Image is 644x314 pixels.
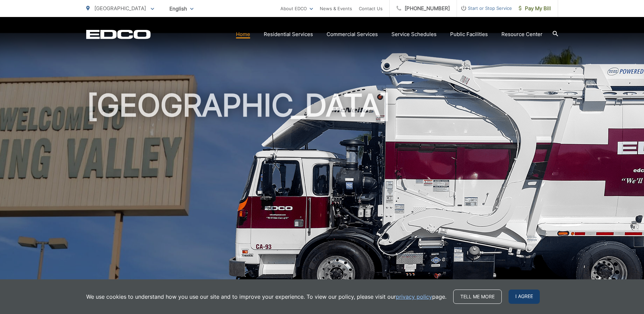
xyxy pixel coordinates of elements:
[453,290,502,304] a: Tell me more
[327,30,378,38] a: Commercial Services
[94,5,146,12] span: [GEOGRAPHIC_DATA]
[236,30,250,38] a: Home
[86,293,446,301] p: We use cookies to understand how you use our site and to improve your experience. To view our pol...
[501,30,542,38] a: Resource Center
[280,4,313,13] a: About EDCO
[519,4,551,13] span: Pay My Bill
[164,3,199,15] span: English
[264,30,313,38] a: Residential Services
[450,30,488,38] a: Public Facilities
[509,290,540,304] span: I agree
[320,4,352,13] a: News & Events
[86,30,151,39] a: EDCD logo. Return to the homepage.
[391,30,437,38] a: Service Schedules
[359,4,383,13] a: Contact Us
[396,293,432,301] a: privacy policy
[86,88,558,303] h1: [GEOGRAPHIC_DATA]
